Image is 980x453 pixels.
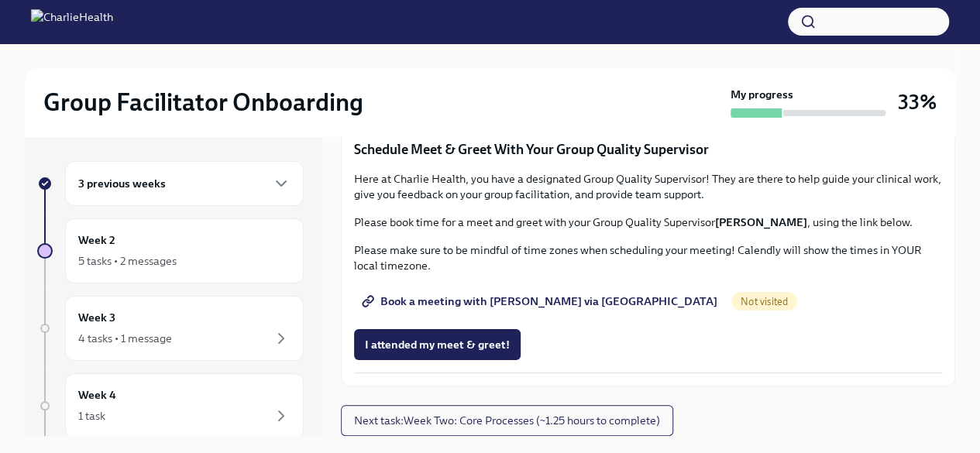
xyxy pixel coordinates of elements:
[78,408,105,424] div: 1 task
[78,309,115,326] h6: Week 3
[37,373,304,438] a: Week 41 task
[365,337,510,352] span: I attended my meet & greet!
[354,171,942,202] p: Here at Charlie Health, you have a designated Group Quality Supervisor! They are there to help gu...
[354,242,942,273] p: Please make sure to be mindful of time zones when scheduling your meeting! Calendly will show the...
[365,293,717,309] span: Book a meeting with [PERSON_NAME] via [GEOGRAPHIC_DATA]
[37,296,304,361] a: Week 34 tasks • 1 message
[898,88,937,116] h3: 33%
[31,9,113,34] img: CharlieHealth
[354,329,521,360] button: I attended my meet & greet!
[78,331,172,346] div: 4 tasks • 1 message
[43,87,363,118] h2: Group Facilitator Onboarding
[78,175,166,192] h6: 3 previous weeks
[65,161,304,206] div: 3 previous weeks
[731,296,797,307] span: Not visited
[354,286,728,317] a: Book a meeting with [PERSON_NAME] via [GEOGRAPHIC_DATA]
[354,140,942,159] p: Schedule Meet & Greet With Your Group Quality Supervisor
[341,405,673,436] button: Next task:Week Two: Core Processes (~1.25 hours to complete)
[37,218,304,283] a: Week 25 tasks • 2 messages
[354,214,942,230] p: Please book time for a meet and greet with your Group Quality Supervisor , using the link below.
[731,87,793,102] strong: My progress
[715,215,807,229] strong: [PERSON_NAME]
[78,386,116,403] h6: Week 4
[354,413,660,428] span: Next task : Week Two: Core Processes (~1.25 hours to complete)
[78,253,177,269] div: 5 tasks • 2 messages
[78,232,115,249] h6: Week 2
